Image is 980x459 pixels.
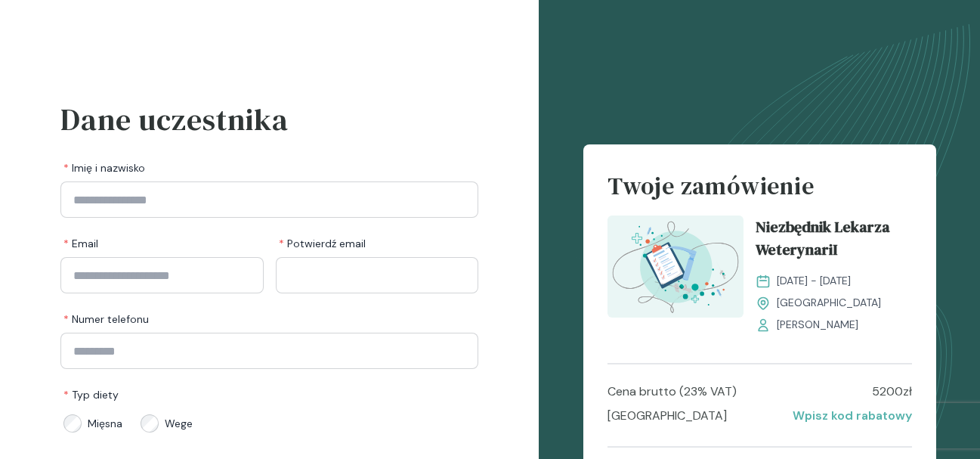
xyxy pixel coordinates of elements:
p: Wpisz kod rabatowy [793,407,912,425]
input: Numer telefonu [60,333,478,369]
span: Imię i nazwisko [63,160,145,175]
h4: Twoje zamówienie [607,169,912,216]
h3: Dane uczestnika [60,97,478,142]
p: Cena brutto (23% VAT) [607,383,737,401]
p: [GEOGRAPHIC_DATA] [607,407,727,425]
p: 5200 zł [872,383,912,401]
span: Potwierdź email [279,236,366,251]
span: Wege [165,416,193,431]
input: Wege [141,414,159,433]
a: Niezbędnik Lekarza WeterynariI [756,216,912,267]
img: aHe4VUMqNJQqH-M0_ProcMH_T.svg [607,216,744,318]
input: Potwierdź email [276,257,479,293]
span: Mięsna [88,416,122,431]
input: Mięsna [63,414,82,433]
span: [PERSON_NAME] [777,317,858,333]
span: Email [63,236,98,251]
input: Email [60,257,264,293]
input: Imię i nazwisko [60,181,478,218]
span: Numer telefonu [63,312,149,327]
span: Typ diety [63,387,119,402]
span: [GEOGRAPHIC_DATA] [777,295,881,311]
span: [DATE] - [DATE] [777,273,851,289]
